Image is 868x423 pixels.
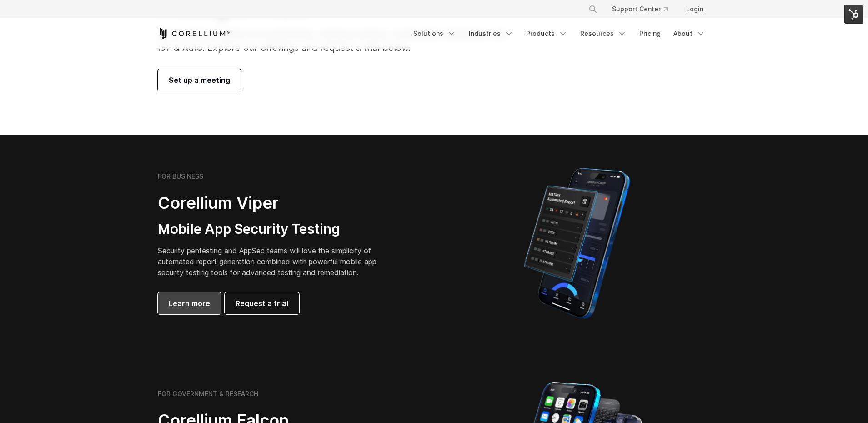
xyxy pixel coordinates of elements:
[585,1,601,17] button: Search
[158,221,391,238] h3: Mobile App Security Testing
[158,292,221,314] a: Learn more
[158,172,203,181] h6: FOR BUSINESS
[169,298,210,309] span: Learn more
[634,25,666,42] a: Pricing
[158,193,391,213] h2: Corellium Viper
[605,1,675,17] a: Support Center
[408,25,462,42] a: Solutions
[508,164,645,323] img: Corellium MATRIX automated report on iPhone showing app vulnerability test results across securit...
[463,25,519,42] a: Industries
[236,298,288,309] span: Request a trial
[577,1,711,17] div: Navigation Menu
[521,25,573,42] a: Products
[158,69,241,91] a: Set up a meeting
[668,25,711,42] a: About
[679,1,711,17] a: Login
[158,390,258,398] h6: FOR GOVERNMENT & RESEARCH
[158,28,230,39] a: Corellium Home
[408,25,711,42] div: Navigation Menu
[158,245,391,278] p: Security pentesting and AppSec teams will love the simplicity of automated report generation comb...
[225,292,299,314] a: Request a trial
[575,25,632,42] a: Resources
[169,75,230,86] span: Set up a meeting
[844,5,863,24] img: HubSpot Tools Menu Toggle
